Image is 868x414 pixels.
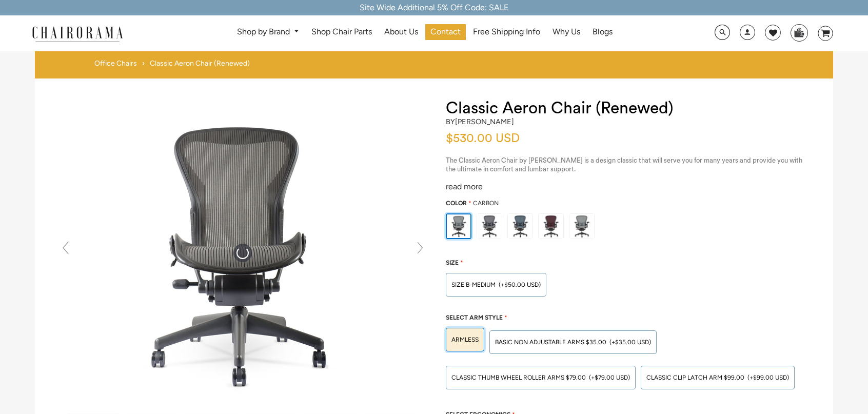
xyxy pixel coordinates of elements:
[473,27,540,37] span: Free Shipping Info
[539,214,563,239] img: https://apo-admin.mageworx.com/front/img/chairorama.myshopify.com/f0a8248bab2644c909809aada6fe08d...
[425,24,466,40] a: Contact
[446,200,467,207] span: Color
[451,374,586,381] span: Classic Thumb Wheel Roller Arms $79.00
[447,214,470,238] img: https://apo-admin.mageworx.com/front/img/chairorama.myshopify.com/ae6848c9e4cbaa293e2d516f385ec6e...
[587,24,618,40] a: Blogs
[446,314,503,321] span: Select Arm Style
[747,374,789,381] span: (+$99.00 USD)
[446,132,520,145] span: $530.00 USD
[446,259,459,266] span: Size
[473,200,499,207] span: Carbon
[306,24,377,40] a: Shop Chair Parts
[430,27,461,37] span: Contact
[455,117,514,126] a: [PERSON_NAME]
[468,24,545,40] a: Free Shipping Info
[589,374,630,381] span: (+$79.00 USD)
[495,339,606,346] span: BASIC NON ADJUSTABLE ARMS $35.00
[451,281,496,288] span: SIZE B-MEDIUM
[94,59,137,68] a: Office Chairs
[446,182,813,192] div: read more
[609,339,651,345] span: (+$35.00 USD)
[89,247,397,257] a: Classic Aeron Chair (Renewed) - chairorama
[451,336,479,343] span: ARMLESS
[477,214,502,239] img: https://apo-admin.mageworx.com/front/img/chairorama.myshopify.com/f520d7dfa44d3d2e85a5fe9a0a95ca9...
[384,27,418,37] span: About Us
[446,99,813,117] h1: Classic Aeron Chair (Renewed)
[379,24,423,40] a: About Us
[446,157,802,172] span: The Classic Aeron Chair by [PERSON_NAME] is a design classic that will serve you for many years a...
[232,24,304,40] a: Shop by Brand
[791,25,807,40] img: WhatsApp_Image_2024-07-12_at_16.23.01.webp
[172,24,677,43] nav: DesktopNavigation
[150,59,250,68] span: Classic Aeron Chair (Renewed)
[446,117,514,126] h2: by
[142,59,145,68] span: ›
[593,27,613,37] span: Blogs
[89,99,397,407] img: Classic Aeron Chair (Renewed) - chairorama
[547,24,585,40] a: Why Us
[311,27,372,37] span: Shop Chair Parts
[26,25,129,43] img: chairorama
[569,214,594,239] img: https://apo-admin.mageworx.com/front/img/chairorama.myshopify.com/ae6848c9e4cbaa293e2d516f385ec6e...
[646,374,744,381] span: Classic Clip Latch Arm $99.00
[499,282,541,288] span: (+$50.00 USD)
[508,214,532,239] img: https://apo-admin.mageworx.com/front/img/chairorama.myshopify.com/934f279385142bb1386b89575167202...
[94,59,253,73] nav: breadcrumbs
[553,27,580,37] span: Why Us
